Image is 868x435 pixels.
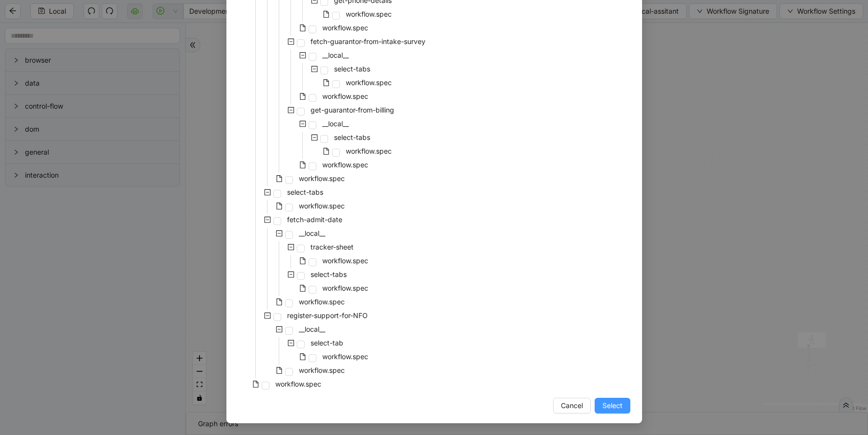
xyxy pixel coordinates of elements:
[346,78,392,87] span: workflow.spec
[595,398,630,413] button: Select
[322,92,368,100] span: workflow.spec
[275,380,321,388] span: workflow.spec
[309,36,427,47] span: fetch-guarantor-from-intake-survey
[602,400,623,411] span: Select
[311,106,394,114] span: get-guarantor-from-billing
[299,353,306,360] span: file
[320,255,370,267] span: workflow.spec
[287,215,342,224] span: fetch-admit-date
[332,132,372,143] span: select-tabs
[309,241,356,253] span: tracker-sheet
[344,8,394,20] span: workflow.spec
[276,367,283,374] span: file
[285,186,325,198] span: select-tabs
[276,175,283,182] span: file
[288,340,294,346] span: minus-square
[252,381,259,388] span: file
[287,311,368,320] span: register-support-for-NFO
[264,312,271,319] span: minus-square
[276,298,283,305] span: file
[320,49,351,61] span: __local__
[334,65,370,73] span: select-tabs
[311,134,318,141] span: minus-square
[320,351,370,363] span: workflow.spec
[299,325,325,333] span: __local__
[299,366,345,374] span: workflow.spec
[297,200,347,212] span: workflow.spec
[309,269,349,280] span: select-tabs
[299,52,306,59] span: minus-square
[320,282,370,294] span: workflow.spec
[322,51,349,59] span: __local__
[297,365,347,376] span: workflow.spec
[297,296,347,308] span: workflow.spec
[320,118,351,130] span: __local__
[323,148,330,155] span: file
[276,326,283,333] span: minus-square
[311,37,425,46] span: fetch-guarantor-from-intake-survey
[311,339,343,347] span: select-tab
[287,188,323,196] span: select-tabs
[299,257,306,264] span: file
[299,298,345,306] span: workflow.spec
[288,271,294,278] span: minus-square
[320,91,370,102] span: workflow.spec
[322,160,368,169] span: workflow.spec
[297,173,347,184] span: workflow.spec
[299,202,345,210] span: workflow.spec
[344,77,394,89] span: workflow.spec
[288,38,294,45] span: minus-square
[344,145,394,157] span: workflow.spec
[323,11,330,18] span: file
[299,174,345,183] span: workflow.spec
[299,24,306,31] span: file
[288,107,294,114] span: minus-square
[288,244,294,251] span: minus-square
[322,119,349,128] span: __local__
[309,337,345,349] span: select-tab
[311,243,354,251] span: tracker-sheet
[332,63,372,75] span: select-tabs
[276,203,283,209] span: file
[299,285,306,292] span: file
[322,352,368,361] span: workflow.spec
[297,323,327,335] span: __local__
[322,256,368,265] span: workflow.spec
[273,378,323,390] span: workflow.spec
[285,310,370,321] span: register-support-for-NFO
[320,22,370,34] span: workflow.spec
[320,159,370,171] span: workflow.spec
[311,270,347,278] span: select-tabs
[553,398,591,413] button: Cancel
[346,147,392,155] span: workflow.spec
[561,400,583,411] span: Cancel
[299,120,306,127] span: minus-square
[323,79,330,86] span: file
[334,133,370,141] span: select-tabs
[276,230,283,237] span: minus-square
[309,104,396,116] span: get-guarantor-from-billing
[299,229,325,237] span: __local__
[322,284,368,292] span: workflow.spec
[299,161,306,168] span: file
[285,214,344,226] span: fetch-admit-date
[297,228,327,239] span: __local__
[299,93,306,100] span: file
[346,10,392,18] span: workflow.spec
[264,189,271,196] span: minus-square
[264,216,271,223] span: minus-square
[311,66,318,72] span: minus-square
[322,23,368,32] span: workflow.spec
